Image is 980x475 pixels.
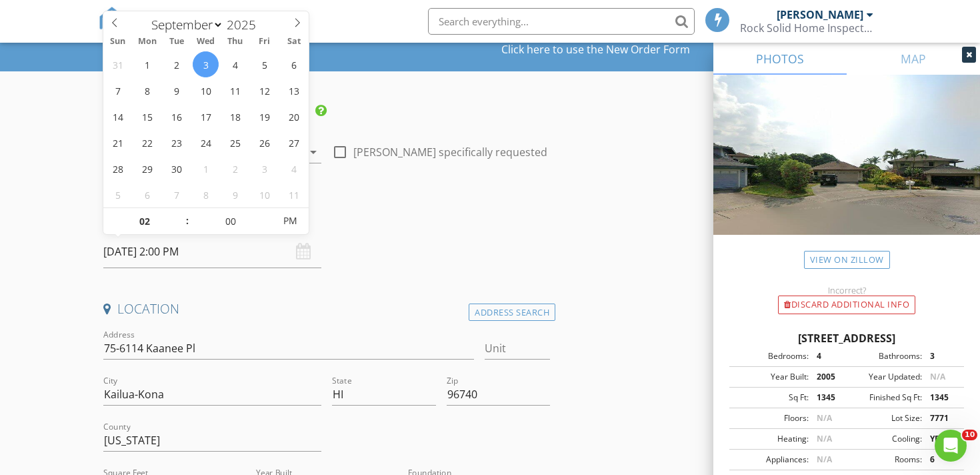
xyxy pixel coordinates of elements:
[185,207,189,234] span: :
[250,37,279,46] span: Fri
[137,7,246,35] span: SPECTORA
[817,412,832,424] span: N/A
[222,103,248,129] span: September 18, 2025
[922,433,960,445] div: YES
[847,454,922,466] div: Rooms:
[193,129,219,155] span: September 24, 2025
[733,350,809,362] div: Bedrooms:
[222,77,248,103] span: September 11, 2025
[279,37,309,46] span: Sat
[103,235,321,268] input: Select date
[163,77,189,103] span: September 9, 2025
[163,181,189,207] span: October 7, 2025
[733,412,809,424] div: Floors:
[922,454,960,466] div: 6
[281,103,307,129] span: September 20, 2025
[105,155,131,181] span: September 28, 2025
[713,75,980,267] img: streetview
[922,392,960,404] div: 1345
[134,181,160,207] span: October 6, 2025
[922,350,960,362] div: 3
[847,371,922,383] div: Year Updated:
[162,37,191,46] span: Tue
[251,77,277,103] span: September 12, 2025
[778,296,915,314] div: Discard Additional info
[729,330,964,346] div: [STREET_ADDRESS]
[105,51,131,77] span: August 31, 2025
[733,454,809,466] div: Appliances:
[847,412,922,424] div: Lot Size:
[222,129,248,155] span: September 25, 2025
[134,155,160,181] span: September 29, 2025
[222,181,248,207] span: October 9, 2025
[428,8,695,35] input: Search everything...
[962,430,977,440] span: 10
[740,21,873,35] div: Rock Solid Home Inspections LLC
[281,181,307,207] span: October 11, 2025
[281,51,307,77] span: September 6, 2025
[193,51,219,77] span: September 3, 2025
[163,129,189,155] span: September 23, 2025
[469,304,555,322] div: Address Search
[251,51,277,77] span: September 5, 2025
[251,155,277,181] span: October 3, 2025
[134,103,160,129] span: September 15, 2025
[105,129,131,155] span: September 21, 2025
[922,412,960,424] div: 7771
[251,129,277,155] span: September 26, 2025
[191,37,221,46] span: Wed
[305,144,321,160] i: arrow_drop_down
[847,43,980,75] a: MAP
[847,350,922,362] div: Bathrooms:
[163,103,189,129] span: September 16, 2025
[804,251,890,269] a: View on Zillow
[103,209,550,226] h4: Date/Time
[809,371,847,383] div: 2005
[271,207,308,234] span: Click to toggle
[930,371,945,382] span: N/A
[281,155,307,181] span: October 4, 2025
[221,37,250,46] span: Thu
[223,16,267,33] input: Year
[105,103,131,129] span: September 14, 2025
[733,371,809,383] div: Year Built:
[222,51,248,77] span: September 4, 2025
[847,392,922,404] div: Finished Sq Ft:
[809,350,847,362] div: 4
[817,454,832,465] span: N/A
[193,181,219,207] span: October 8, 2025
[777,8,863,21] div: [PERSON_NAME]
[105,77,131,103] span: September 7, 2025
[222,155,248,181] span: October 2, 2025
[251,103,277,129] span: September 19, 2025
[733,433,809,445] div: Heating:
[713,285,980,296] div: Incorrect?
[103,300,550,318] h4: Location
[817,433,832,444] span: N/A
[935,430,967,462] iframe: Intercom live chat
[193,155,219,181] span: October 1, 2025
[134,51,160,77] span: September 1, 2025
[353,145,547,159] label: [PERSON_NAME] specifically requested
[133,37,162,46] span: Mon
[733,392,809,404] div: Sq Ft:
[134,77,160,103] span: September 8, 2025
[105,181,131,207] span: October 5, 2025
[193,103,219,129] span: September 17, 2025
[713,43,847,75] a: PHOTOS
[281,77,307,103] span: September 13, 2025
[98,18,246,46] a: SPECTORA
[281,129,307,155] span: September 27, 2025
[98,7,127,36] img: The Best Home Inspection Software - Spectora
[103,37,133,46] span: Sun
[809,392,847,404] div: 1345
[163,51,189,77] span: September 2, 2025
[134,129,160,155] span: September 22, 2025
[501,44,690,55] a: Click here to use the New Order Form
[163,155,189,181] span: September 30, 2025
[193,77,219,103] span: September 10, 2025
[847,433,922,445] div: Cooling:
[251,181,277,207] span: October 10, 2025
